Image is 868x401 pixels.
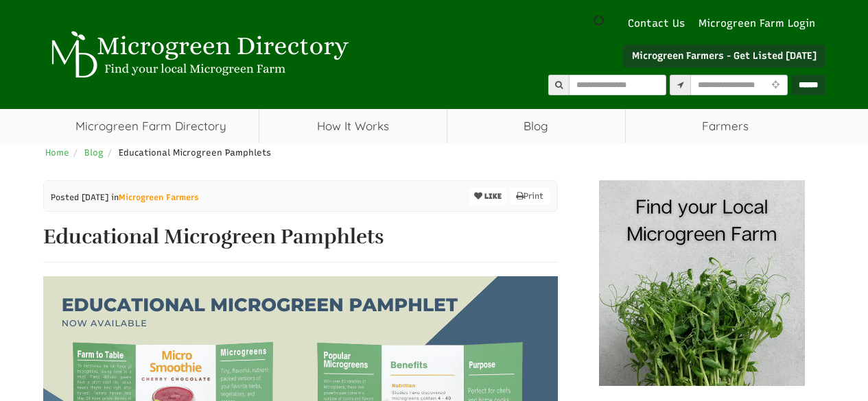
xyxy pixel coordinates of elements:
[769,81,783,90] i: Use Current Location
[259,109,447,143] a: How It Works
[626,109,825,143] span: Farmers
[623,45,825,68] a: Microgreen Farmers - Get Listed [DATE]
[43,226,558,248] h1: Educational Microgreen Pamphlets
[119,147,271,158] span: Educational Microgreen Pamphlets
[45,147,69,158] a: Home
[469,188,506,205] button: LIKE
[119,193,199,202] a: Microgreen Farmers
[43,109,259,143] a: Microgreen Farm Directory
[482,192,502,201] span: LIKE
[510,188,550,204] a: Print
[43,31,352,79] img: Microgreen Directory
[447,109,625,143] a: Blog
[82,193,108,202] span: [DATE]
[699,16,822,31] a: Microgreen Farm Login
[51,193,79,202] span: Posted
[621,16,692,31] a: Contact Us
[111,191,199,204] span: in
[599,180,805,386] img: Banner Ad
[84,147,104,158] a: Blog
